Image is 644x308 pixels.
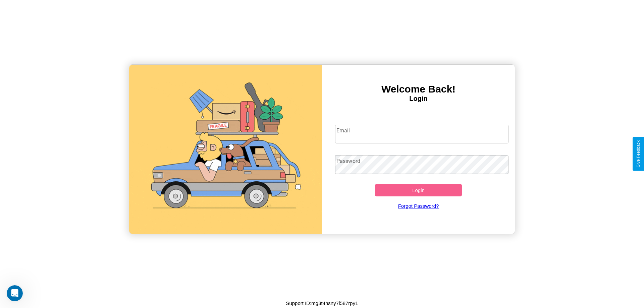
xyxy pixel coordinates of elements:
[322,83,515,95] h3: Welcome Back!
[636,140,641,168] div: Give Feedback
[286,299,358,308] p: Support ID: mg3t4hsny7l587rpy1
[129,65,322,234] img: gif
[322,95,515,103] h4: Login
[375,184,462,196] button: Login
[332,196,505,215] a: Forgot Password?
[7,285,23,301] iframe: Intercom live chat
